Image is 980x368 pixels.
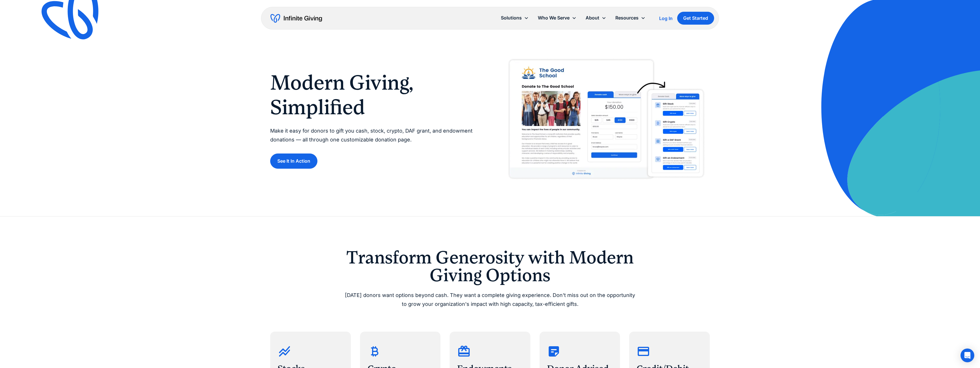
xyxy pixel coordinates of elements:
[501,14,522,22] div: Solutions
[270,70,479,120] h1: Modern Giving, Simplified
[586,14,599,22] div: About
[677,12,714,25] a: Get Started
[343,249,637,284] h2: Transform Generosity with Modern Giving Options
[496,12,533,24] div: Solutions
[961,349,974,362] div: Open Intercom Messenger
[659,16,673,21] div: Log In
[270,154,317,169] a: See It In Action
[270,127,479,144] p: Make it easy for donors to gift you cash, stock, crypto, DAF grant, and endowment donations — all...
[538,14,570,22] div: Who We Serve
[611,12,650,24] div: Resources
[533,12,581,24] div: Who We Serve
[270,14,322,23] a: home
[343,291,637,308] p: [DATE] donors want options beyond cash. They want a complete giving experience. Don't miss out on...
[659,15,673,22] a: Log In
[615,14,639,22] div: Resources
[581,12,611,24] div: About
